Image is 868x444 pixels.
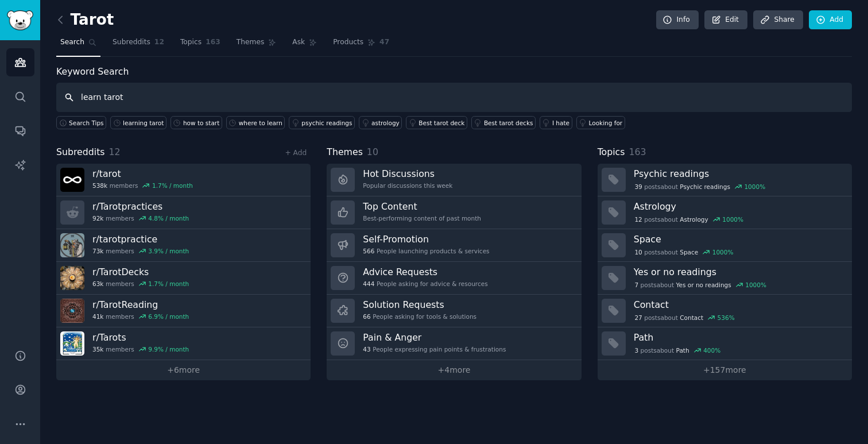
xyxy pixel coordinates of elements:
h3: r/ TarotDecks [92,266,189,278]
img: tarotpractice [60,233,84,257]
div: members [92,345,189,353]
h3: r/ Tarots [92,331,189,343]
div: astrology [371,119,400,127]
span: 163 [206,37,220,48]
span: 10 [634,248,642,256]
div: 9.9 % / month [148,345,189,353]
span: Themes [327,145,363,160]
h3: r/ TarotReading [92,299,189,311]
h3: r/ tarotpractice [92,233,189,245]
a: psychic readings [289,116,355,129]
span: 41k [92,312,103,321]
div: People expressing pain points & frustrations [363,345,506,353]
a: Info [656,10,699,30]
span: Psychic readings [680,183,730,191]
span: 566 [363,247,374,255]
div: 1000 % [712,248,734,256]
a: where to learn [226,116,285,129]
div: Best tarot decks [484,119,533,127]
h2: Tarot [56,11,114,29]
a: +4more [327,360,581,380]
div: members [92,280,189,288]
div: post s about [634,280,768,290]
a: Astrology12postsaboutAstrology1000% [598,196,852,229]
a: r/Tarotpractices92kmembers4.8% / month [56,196,311,229]
span: Path [676,346,689,354]
label: Keyword Search [56,66,129,77]
span: Space [680,248,698,256]
span: 92k [92,214,103,222]
a: Add [809,10,852,30]
h3: Space [634,233,844,245]
span: 73k [92,247,103,255]
div: psychic readings [301,119,352,127]
span: Search [60,37,84,48]
a: how to start [170,116,222,129]
a: +157more [598,360,852,380]
span: 27 [634,314,642,322]
div: members [92,312,189,321]
h3: Advice Requests [363,266,487,278]
div: 400 % [703,346,720,354]
div: Best-performing content of past month [363,214,481,222]
div: Popular discussions this week [363,182,452,190]
a: Best tarot decks [471,116,536,129]
h3: Path [634,331,844,343]
div: post s about [634,345,722,356]
a: r/TarotDecks63kmembers1.7% / month [56,262,311,295]
div: how to start [183,119,219,127]
div: members [92,247,189,255]
h3: Yes or no readings [634,266,844,278]
a: Products47 [329,33,393,57]
div: 1.7 % / month [152,182,193,190]
img: TarotReading [60,299,84,323]
span: 12 [634,215,642,223]
div: Best tarot deck [418,119,464,127]
a: Pain & Anger43People expressing pain points & frustrations [327,327,581,360]
a: Advice Requests444People asking for advice & resources [327,262,581,295]
h3: Solution Requests [363,299,476,311]
span: 43 [363,345,370,353]
div: People asking for advice & resources [363,280,487,288]
span: Yes or no readings [676,281,731,289]
span: 35k [92,345,103,353]
h3: r/ Tarotpractices [92,200,189,213]
div: 4.8 % / month [148,214,189,222]
div: People asking for tools & solutions [363,312,476,321]
a: Contact27postsaboutContact536% [598,295,852,327]
span: 3 [634,346,638,354]
div: post s about [634,312,736,323]
a: I hate [540,116,572,129]
a: Space10postsaboutSpace1000% [598,229,852,262]
h3: Self-Promotion [363,233,489,245]
div: where to learn [239,119,282,127]
a: Share [753,10,803,30]
div: post s about [634,247,735,257]
div: post s about [634,214,745,225]
div: People launching products & services [363,247,489,255]
a: +6more [56,360,311,380]
span: 444 [363,280,374,288]
a: astrology [359,116,402,129]
span: Astrology [680,215,708,223]
span: 538k [92,182,107,190]
div: I hate [552,119,569,127]
span: Subreddits [113,37,150,48]
a: Search [56,33,100,57]
h3: r/ tarot [92,168,193,180]
a: learning tarot [110,116,166,129]
span: 63k [92,280,103,288]
span: Search Tips [69,119,104,127]
h3: Hot Discussions [363,168,452,180]
span: Subreddits [56,145,105,160]
a: Hot DiscussionsPopular discussions this week [327,164,581,196]
a: r/TarotReading41kmembers6.9% / month [56,295,311,327]
a: Topics163 [176,33,224,57]
a: Edit [704,10,747,30]
a: Subreddits12 [108,33,168,57]
a: r/tarotpractice73kmembers3.9% / month [56,229,311,262]
div: post s about [634,182,766,192]
a: Psychic readings39postsaboutPsychic readings1000% [598,164,852,196]
span: 12 [154,37,164,48]
span: Contact [680,314,703,322]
